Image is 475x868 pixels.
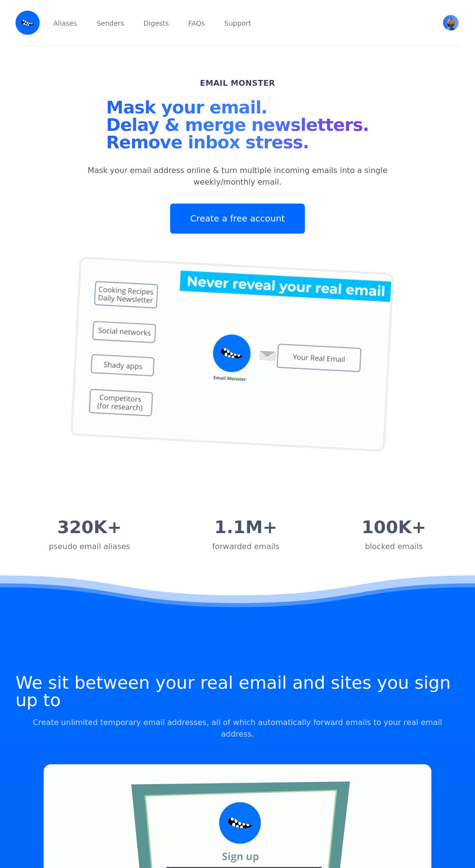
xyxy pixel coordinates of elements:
button: User menu [442,14,459,32]
img: William's Avatar [443,15,459,31]
p: Create unlimited temporary email addresses, all of which automatically forward emails to your rea... [16,717,459,740]
a: Create a free account [170,204,304,234]
div: forwarded emails [212,541,280,552]
h2: Email Monster [200,78,275,89]
h2: We sit between your real email and sites you sign up to [16,674,459,709]
div: blocked emails [362,541,426,552]
div: 1.1M+ [212,518,280,537]
img: Email Monster [16,11,40,35]
img: temp mail, free temporary mail, Temporary Email [70,256,394,452]
p: Mask your email address online & turn multiple incoming emails into a single weekly/monthly email. [75,165,400,188]
div: pseudo email aliases [49,541,130,552]
h1: Mask your email. Delay & merge newsletters. Remove inbox stress. [106,99,369,155]
div: 320K+ [49,518,130,537]
div: 100K+ [362,518,426,537]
